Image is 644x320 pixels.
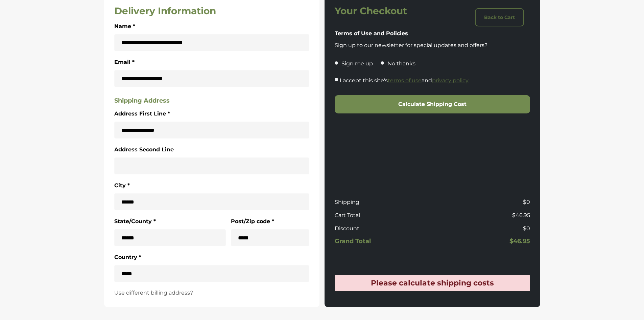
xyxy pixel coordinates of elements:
button: Calculate Shipping Cost [335,95,530,113]
h3: Delivery Information [114,5,310,17]
label: City * [114,181,130,190]
h5: Grand Total [335,238,430,245]
label: Email * [114,58,135,67]
p: $0 [435,198,530,206]
label: I accept this site's and [340,76,469,85]
h3: Your Checkout [335,5,430,17]
p: $0 [435,225,530,233]
a: terms of use [388,77,422,84]
a: Use different billing address? [114,289,310,297]
label: State/County * [114,217,156,226]
label: Post/Zip code * [231,217,274,226]
h5: Shipping Address [114,97,310,105]
p: $46.95 [435,211,530,219]
p: Sign up to our newsletter for special updates and offers? [335,41,530,49]
h5: $46.95 [435,238,530,245]
a: Back to Cart [475,8,524,26]
label: Address First Line * [114,109,170,118]
p: No thanks [387,60,415,68]
label: Name * [114,22,135,31]
h4: Please calculate shipping costs [338,279,526,287]
label: Address Second Line [114,145,174,154]
p: Cart Total [335,211,430,219]
p: Discount [335,225,430,233]
p: Sign me up [341,60,373,68]
label: Country * [114,253,141,262]
label: Terms of Use and Policies [335,29,408,38]
p: Shipping [335,198,430,206]
a: privacy policy [432,77,469,84]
